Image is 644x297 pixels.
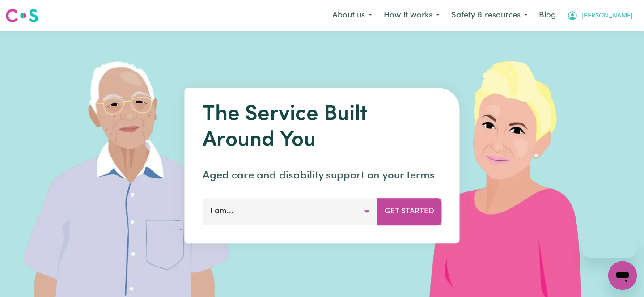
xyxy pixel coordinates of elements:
[203,198,377,225] button: I am...
[377,198,442,225] button: Get Started
[608,261,637,290] iframe: Button to launch messaging window
[445,6,534,25] button: Safety & resources
[203,168,442,184] p: Aged care and disability support on your terms
[5,8,38,24] img: Careseekers logo
[5,5,38,26] a: Careseekers logo
[326,6,378,25] button: About us
[561,6,639,25] button: My Account
[582,238,637,258] iframe: Message from company
[378,6,445,25] button: How it works
[203,102,442,153] h1: The Service Built Around You
[534,6,561,25] a: Blog
[581,11,633,21] span: [PERSON_NAME]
